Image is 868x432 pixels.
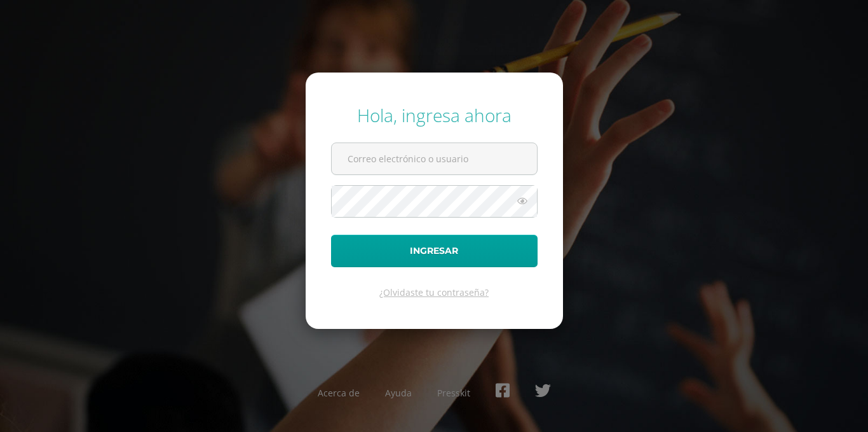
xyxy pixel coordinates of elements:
[318,387,360,399] a: Acerca de
[385,387,412,399] a: Ayuda
[331,103,538,127] div: Hola, ingresa ahora
[379,286,489,298] a: ¿Olvidaste tu contraseña?
[332,143,537,174] input: Correo electrónico o usuario
[437,387,470,399] a: Presskit
[331,235,538,267] button: Ingresar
